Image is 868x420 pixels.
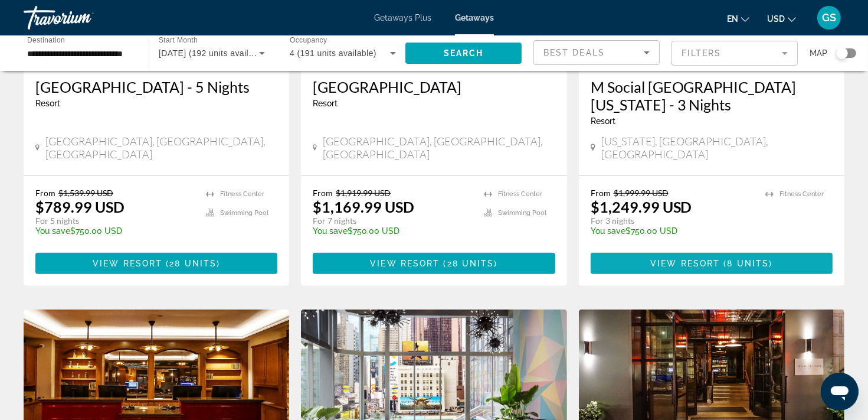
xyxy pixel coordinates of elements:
span: View Resort [370,259,440,268]
a: M Social [GEOGRAPHIC_DATA] [US_STATE] - 3 Nights [591,78,833,113]
span: Fitness Center [779,190,824,198]
span: Fitness Center [498,190,542,198]
a: [GEOGRAPHIC_DATA] [313,78,555,96]
mat-select: Sort by [543,45,650,60]
span: Resort [591,116,615,126]
p: For 5 nights [35,216,194,226]
button: Filter [672,40,798,66]
button: View Resort(28 units) [35,253,277,274]
span: Start Month [159,37,198,44]
span: en [727,14,738,24]
span: [DATE] (192 units available) [159,48,268,58]
p: For 7 nights [313,216,471,226]
p: $750.00 USD [35,226,194,236]
span: View Resort [93,259,162,268]
p: $1,169.99 USD [313,198,414,216]
p: For 3 nights [591,216,754,226]
span: [US_STATE], [GEOGRAPHIC_DATA], [GEOGRAPHIC_DATA] [601,135,833,161]
span: $1,919.99 USD [336,188,391,198]
a: [GEOGRAPHIC_DATA] - 5 Nights [35,78,277,96]
span: Best Deals [543,48,605,57]
span: Swimming Pool [498,209,546,217]
span: 8 units [728,259,769,268]
span: USD [767,14,785,24]
p: $750.00 USD [591,226,754,236]
p: $750.00 USD [313,226,471,236]
span: You save [591,226,625,236]
span: [GEOGRAPHIC_DATA], [GEOGRAPHIC_DATA], [GEOGRAPHIC_DATA] [45,135,277,161]
span: 4 (191 units available) [290,48,376,58]
span: Destination [27,36,65,44]
span: Resort [35,99,60,108]
button: Change currency [767,10,796,27]
span: From [313,188,333,198]
span: Map [810,45,827,61]
span: You save [35,226,70,236]
span: [GEOGRAPHIC_DATA], [GEOGRAPHIC_DATA], [GEOGRAPHIC_DATA] [323,135,555,161]
p: $1,249.99 USD [591,198,692,216]
span: From [591,188,611,198]
button: Search [405,43,522,64]
span: $1,539.99 USD [58,188,113,198]
span: ( ) [162,259,220,268]
span: View Resort [650,259,720,268]
a: Getaways [455,13,494,22]
span: ( ) [440,259,497,268]
a: Travorium [24,2,142,33]
span: From [35,188,55,198]
button: Change language [727,10,749,27]
span: Search [444,48,484,58]
span: GS [822,12,836,24]
span: Fitness Center [220,190,264,198]
button: User Menu [814,5,844,30]
span: 28 units [169,259,217,268]
a: Getaways Plus [374,13,431,22]
span: ( ) [720,259,772,268]
iframe: Button to launch messaging window [821,373,859,411]
button: View Resort(28 units) [313,253,555,274]
span: 28 units [447,259,494,268]
span: Resort [313,99,338,108]
span: $1,999.99 USD [614,188,669,198]
span: Swimming Pool [220,209,268,217]
p: $789.99 USD [35,198,125,216]
span: Occupancy [290,37,327,44]
button: View Resort(8 units) [591,253,833,274]
span: You save [313,226,348,236]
